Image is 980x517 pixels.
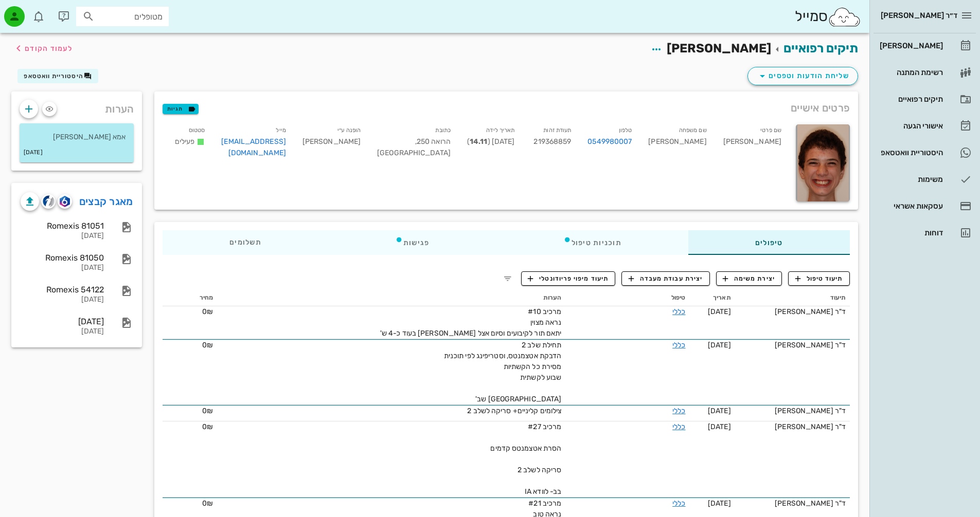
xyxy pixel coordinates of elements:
[878,149,943,157] div: היסטוריית וואטסאפ
[874,220,976,245] a: דוחות
[163,290,217,306] th: מחיר
[21,285,104,294] div: Romexis 54122
[708,307,731,316] span: [DATE]
[21,317,104,326] div: [DATE]
[874,60,976,85] a: רשימת המתנה
[874,140,976,165] a: היסטוריית וואטסאפ
[21,264,104,272] div: [DATE]
[294,122,369,165] div: [PERSON_NAME]
[221,137,286,157] a: [EMAIL_ADDRESS][DOMAIN_NAME]
[587,136,632,147] a: 0549980007
[202,407,213,415] span: 0₪
[276,127,286,134] small: מייל
[795,274,843,283] span: תיעוד טיפול
[619,127,632,134] small: טלפון
[874,87,976,112] a: תיקים רפואיים
[17,69,98,83] button: היסטוריית וואטסאפ
[629,274,703,283] span: יצירת עבודת מעבדה
[229,239,261,246] span: תשלומים
[490,422,561,496] span: מרכיב #27 הסרת אטצמנטס קדמים סריקה לשלב 2 בב- לוודא IA
[58,194,72,209] button: romexis logo
[21,296,104,304] div: [DATE]
[878,202,943,210] div: עסקאות אשראי
[21,253,104,263] div: Romexis 81050
[688,230,850,255] div: טיפולים
[739,421,846,432] div: ד"ר [PERSON_NAME]
[735,290,850,306] th: תיעוד
[878,175,943,183] div: משימות
[11,91,142,121] div: הערות
[715,122,790,165] div: [PERSON_NAME]
[621,271,709,286] button: יצירת עבודת מעבדה
[788,271,850,286] button: תיעוד טיפול
[43,195,55,207] img: cliniview logo
[28,132,126,143] p: אמא [PERSON_NAME]
[783,41,858,56] a: תיקים רפואיים
[24,147,43,158] small: [DATE]
[415,137,451,146] span: הרואה 250
[672,341,685,349] a: כללי
[496,230,688,255] div: תוכניות טיפול
[874,33,976,58] a: [PERSON_NAME]
[708,499,731,508] span: [DATE]
[167,104,194,114] span: תגיות
[60,196,69,207] img: romexis logo
[739,498,846,509] div: ד"ר [PERSON_NAME]
[415,137,417,146] span: ,
[543,127,571,134] small: תעודת זהות
[760,127,781,134] small: שם פרטי
[708,422,731,431] span: [DATE]
[41,194,56,209] button: cliniview logo
[528,274,609,283] span: תיעוד מיפוי פריודונטלי
[435,127,451,134] small: כתובת
[21,232,104,241] div: [DATE]
[878,122,943,130] div: אישורי הגעה
[878,229,943,237] div: דוחות
[640,122,715,165] div: [PERSON_NAME]
[756,70,849,82] span: שליחת הודעות וטפסים
[163,104,199,114] button: תגיות
[690,290,735,306] th: תאריך
[672,499,685,508] a: כללי
[202,422,213,431] span: 0₪
[672,422,685,431] a: כללי
[739,405,846,416] div: ד"ר [PERSON_NAME]
[828,7,861,27] img: SmileCloud logo
[30,8,37,14] span: תג
[202,307,213,316] span: 0₪
[667,41,771,56] span: [PERSON_NAME]
[380,307,561,338] span: מרכיב #10 נראה מצוין יתאם תור לקיבועים וסיום אצל [PERSON_NAME] בעוד כ-4 ש'
[881,11,957,20] span: ד״ר [PERSON_NAME]
[739,306,846,317] div: ד"ר [PERSON_NAME]
[672,307,685,316] a: כללי
[202,499,213,508] span: 0₪
[79,193,133,210] a: מאגר קבצים
[791,100,850,116] span: פרטים אישיים
[377,149,451,157] span: [GEOGRAPHIC_DATA]
[679,127,707,134] small: שם משפחה
[189,127,205,134] small: סטטוס
[328,230,496,255] div: פגישות
[470,137,488,146] strong: 14.11
[25,44,73,53] span: לעמוד הקודם
[795,6,861,28] div: סמייל
[467,137,514,146] span: [DATE] ( )
[337,127,361,134] small: הופנה ע״י
[716,271,782,286] button: יצירת משימה
[878,95,943,103] div: תיקים רפואיים
[878,68,943,77] div: רשימת המתנה
[217,290,565,306] th: הערות
[202,341,213,349] span: 0₪
[723,274,775,283] span: יצירת משימה
[672,407,685,415] a: כללי
[565,290,689,306] th: טיפול
[467,407,561,415] span: צילומים קליניים+ סריקה לשלב 2
[747,67,858,85] button: שליחת הודעות וטפסים
[874,167,976,192] a: משימות
[486,127,514,134] small: תאריך לידה
[175,137,195,146] span: פעילים
[21,221,104,231] div: Romexis 81051
[533,137,571,146] span: 219368859
[12,39,73,58] button: לעמוד הקודם
[24,72,83,80] span: היסטוריית וואטסאפ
